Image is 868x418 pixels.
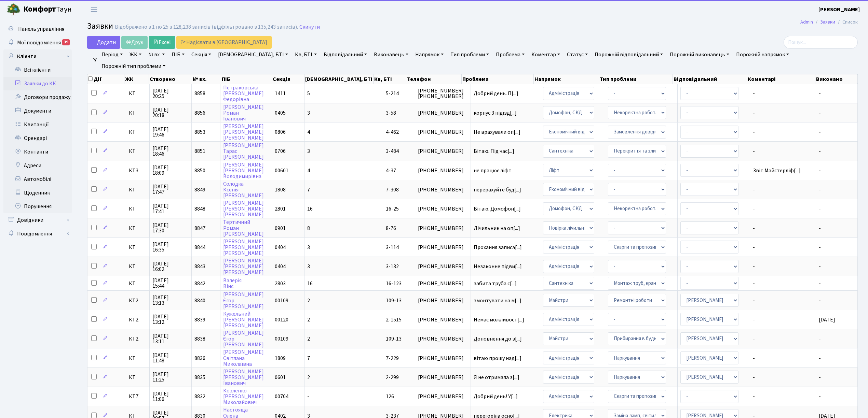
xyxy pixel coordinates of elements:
span: [PHONE_NUMBER] [418,168,468,173]
span: 00109 [275,335,288,343]
span: Вітаю. Домофон[...] [474,205,521,213]
a: Відповідальний [321,49,370,60]
span: 8835 [194,374,205,381]
a: Порожній відповідальний [592,49,666,60]
th: ПІБ [221,74,272,84]
a: СолодкаКсенія[PERSON_NAME] [223,180,264,199]
span: 3-114 [386,244,399,251]
span: 7-229 [386,355,399,362]
span: Незаконне підви[...] [474,263,522,270]
li: Список [835,18,858,26]
span: [DATE] 17:30 [152,222,189,233]
input: Пошук... [784,36,858,49]
a: Порожній тип проблеми [99,60,168,72]
a: [PERSON_NAME][PERSON_NAME][PERSON_NAME] [223,238,264,257]
span: 0901 [275,225,286,232]
span: 00704 [275,393,288,400]
b: [PERSON_NAME] [818,6,860,13]
span: 8848 [194,205,205,213]
div: Відображено з 1 по 25 з 128,238 записів (відфільтровано з 135,243 записів). [115,24,298,30]
span: [DATE] 18:46 [152,146,189,157]
span: - [819,205,821,213]
span: 16-123 [386,280,402,287]
span: 16-25 [386,205,399,213]
span: 8-76 [386,225,396,232]
span: 2-1515 [386,316,402,323]
span: - [753,264,813,269]
a: № вх. [146,49,167,60]
span: КТ [129,206,147,212]
span: - [753,206,813,212]
span: Вітаю. Під час[...] [474,147,514,155]
span: КТ [129,264,147,269]
span: Мої повідомлення [17,39,61,46]
span: 0404 [275,244,286,251]
span: 5 [307,90,310,97]
span: 2 [307,316,310,323]
span: 8843 [194,263,205,270]
span: 7 [307,355,310,362]
span: [DATE] 20:18 [152,107,189,118]
span: - [819,109,821,117]
span: - [819,393,821,400]
span: Заявки [87,20,113,32]
span: 8856 [194,109,205,117]
a: ТертичнийРоман[PERSON_NAME] [223,219,264,238]
span: 5-214 [386,90,399,97]
span: [PHONE_NUMBER] [418,336,468,342]
span: Не врахували оп[...] [474,128,520,136]
span: КТ [129,91,147,96]
a: Напрямок [412,49,446,60]
a: [PERSON_NAME]Єгор[PERSON_NAME] [223,329,264,348]
a: Договори продажу [3,90,72,104]
a: Адреси [3,159,72,172]
span: 8842 [194,280,205,287]
th: Створено [149,74,192,84]
span: 0404 [275,263,286,270]
th: Дії [87,74,124,84]
a: ВалеріяВінс [223,277,242,290]
span: [DATE] 16:02 [152,261,189,272]
span: корпус 3 підїзд[...] [474,109,517,117]
span: 2 [307,297,310,304]
span: - [819,147,821,155]
span: 8849 [194,186,205,193]
a: ЖК [127,49,144,60]
th: Відповідальний [673,74,747,84]
span: КТ [129,375,147,380]
span: 126 [386,393,394,400]
span: 2-299 [386,374,399,381]
a: Петраковська[PERSON_NAME]Федорівна [223,84,264,103]
span: - [753,187,813,192]
span: - [819,280,821,287]
span: 00120 [275,316,288,323]
span: 8836 [194,355,205,362]
span: - [819,244,821,251]
a: Порожній виконавець [667,49,732,60]
span: 0601 [275,374,286,381]
span: 8850 [194,167,205,174]
span: 8858 [194,90,205,97]
span: 0706 [275,147,286,155]
a: [PERSON_NAME] [818,5,860,14]
a: [PERSON_NAME]СвітланаМиколаївна [223,349,264,368]
span: [DATE] 19:46 [152,127,189,138]
span: 00109 [275,297,288,304]
a: [PERSON_NAME][PERSON_NAME][PERSON_NAME] [223,257,264,276]
span: 8853 [194,128,205,136]
a: Заявки до КК [3,77,72,90]
span: [PHONE_NUMBER] [418,317,468,322]
a: [PERSON_NAME][PERSON_NAME][PERSON_NAME] [223,122,264,142]
span: - [819,335,821,343]
th: Кв, БТІ [374,74,406,84]
th: ЖК [124,74,149,84]
b: Комфорт [23,4,56,15]
div: 39 [62,39,70,45]
span: 1411 [275,90,286,97]
span: 8840 [194,297,205,304]
span: - [753,298,813,303]
span: КТ2 [129,298,147,303]
span: - [819,263,821,270]
span: не працює ліфт [474,168,537,173]
a: Тип проблеми [448,49,492,60]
